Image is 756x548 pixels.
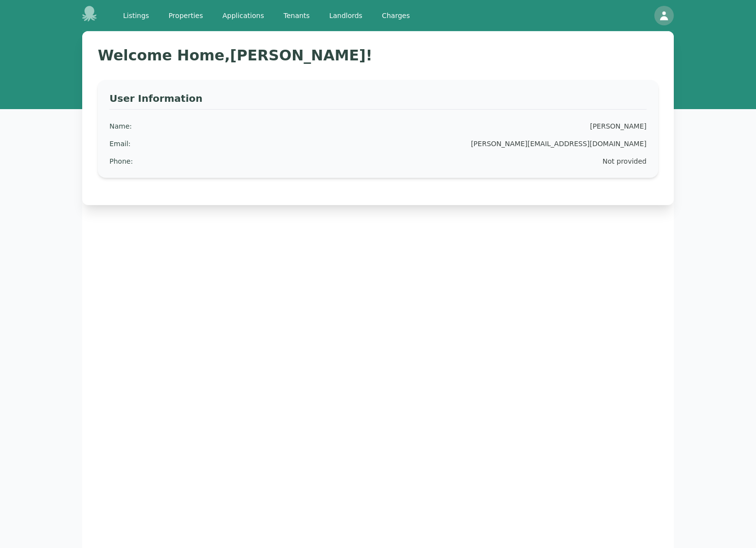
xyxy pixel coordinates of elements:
[590,121,647,131] div: [PERSON_NAME]
[603,156,647,166] div: Not provided
[471,139,647,149] div: [PERSON_NAME][EMAIL_ADDRESS][DOMAIN_NAME]
[109,92,647,110] h3: User Information
[162,7,209,24] a: Properties
[98,47,658,64] h1: Welcome Home, [PERSON_NAME] !
[278,7,316,24] a: Tenants
[216,7,270,24] a: Applications
[109,121,132,131] div: Name :
[376,7,416,24] a: Charges
[324,7,368,24] a: Landlords
[117,7,155,24] a: Listings
[109,156,133,166] div: Phone :
[109,139,131,149] div: Email :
